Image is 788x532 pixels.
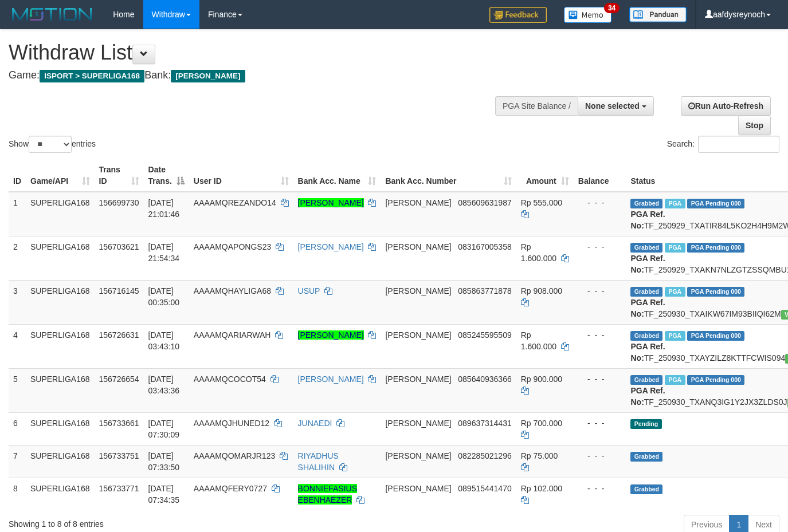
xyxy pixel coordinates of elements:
a: RIYADHUS SHALIHIN [298,451,339,472]
a: BONNIEFASIUS EBENHAEZER [298,484,357,505]
span: Grabbed [630,452,662,462]
div: - - - [578,417,622,429]
b: PGA Ref. No: [630,254,665,274]
span: AAAAMQAPONGS23 [194,242,271,251]
span: [PERSON_NAME] [385,375,451,384]
td: 4 [9,324,26,368]
div: - - - [578,241,622,253]
td: SUPERLIGA168 [26,236,95,280]
span: [DATE] 07:34:35 [148,484,180,505]
div: Showing 1 to 8 of 8 entries [9,514,320,530]
span: Copy 089637314431 to clipboard [458,419,511,428]
span: Copy 089515441470 to clipboard [458,484,511,493]
td: 2 [9,236,26,280]
span: 156733661 [99,419,139,428]
span: [DATE] 21:54:34 [148,242,180,263]
b: PGA Ref. No: [630,386,665,407]
span: Copy 085245595509 to clipboard [458,330,511,340]
span: Grabbed [630,375,662,385]
span: Copy 083167005358 to clipboard [458,242,511,251]
b: PGA Ref. No: [630,210,665,230]
span: 156703621 [99,242,139,251]
th: Game/API: activate to sort column ascending [26,159,95,192]
span: Rp 555.000 [521,198,562,207]
span: Rp 700.000 [521,419,562,428]
span: [PERSON_NAME] [385,419,451,428]
span: Copy 085609631987 to clipboard [458,198,511,207]
span: Grabbed [630,484,662,494]
span: Marked by aafchhiseyha [665,375,685,385]
span: ISPORT > SUPERLIGA168 [40,70,144,82]
span: Marked by aafchhiseyha [665,243,685,253]
span: PGA Pending [687,287,744,297]
span: [DATE] 07:30:09 [148,419,180,439]
td: SUPERLIGA168 [26,280,95,324]
th: Bank Acc. Name: activate to sort column ascending [293,159,381,192]
span: 156699730 [99,198,139,207]
span: Grabbed [630,331,662,341]
td: SUPERLIGA168 [26,324,95,368]
span: Rp 102.000 [521,484,562,493]
span: Rp 908.000 [521,286,562,295]
a: USUP [298,286,320,295]
span: Copy 085640936366 to clipboard [458,375,511,384]
span: [DATE] 07:33:50 [148,451,180,472]
td: 5 [9,368,26,412]
span: 156716145 [99,286,139,295]
span: AAAAMQFERY0727 [194,484,267,493]
img: Feedback.jpg [489,7,547,23]
img: Button%20Memo.svg [564,7,612,23]
span: [DATE] 00:35:00 [148,286,180,307]
div: - - - [578,373,622,385]
a: JUNAEDI [298,419,332,428]
a: [PERSON_NAME] [298,375,364,384]
span: 34 [604,3,620,13]
span: Rp 900.000 [521,375,562,384]
a: [PERSON_NAME] [298,198,364,207]
span: [DATE] 03:43:36 [148,375,180,395]
a: Stop [738,116,771,135]
h4: Game: Bank: [9,70,514,81]
img: panduan.png [629,7,687,22]
span: [DATE] 21:01:46 [148,198,180,219]
span: PGA Pending [687,331,744,341]
th: User ID: activate to sort column ascending [189,159,293,192]
span: Marked by aafchhiseyha [665,331,685,341]
a: [PERSON_NAME] [298,330,364,340]
td: 6 [9,412,26,445]
b: PGA Ref. No: [630,342,665,362]
select: Showentries [29,136,72,153]
span: Marked by aafchhiseyha [665,287,685,297]
span: 156726631 [99,330,139,340]
div: - - - [578,285,622,297]
span: [PERSON_NAME] [385,451,451,460]
span: Copy 085863771878 to clipboard [458,286,511,295]
div: - - - [578,197,622,208]
span: Pending [630,419,661,429]
td: 7 [9,445,26,478]
td: SUPERLIGA168 [26,445,95,478]
td: SUPERLIGA168 [26,192,95,237]
img: MOTION_logo.png [9,6,96,23]
span: [PERSON_NAME] [385,330,451,340]
td: 1 [9,192,26,237]
span: Rp 1.600.000 [521,242,556,263]
span: PGA Pending [687,199,744,208]
th: Balance [574,159,626,192]
span: Rp 75.000 [521,451,558,460]
span: Grabbed [630,243,662,253]
label: Search: [667,136,779,153]
th: ID [9,159,26,192]
input: Search: [698,136,779,153]
td: SUPERLIGA168 [26,412,95,445]
button: None selected [578,96,654,116]
span: [PERSON_NAME] [385,198,451,207]
span: [PERSON_NAME] [385,484,451,493]
span: AAAAMQREZANDO14 [194,198,276,207]
div: - - - [578,450,622,462]
span: AAAAMQCOCOT54 [194,375,266,384]
span: Marked by aafchhiseyha [665,199,685,208]
span: 156733751 [99,451,139,460]
h1: Withdraw List [9,41,514,64]
span: None selected [585,101,640,111]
